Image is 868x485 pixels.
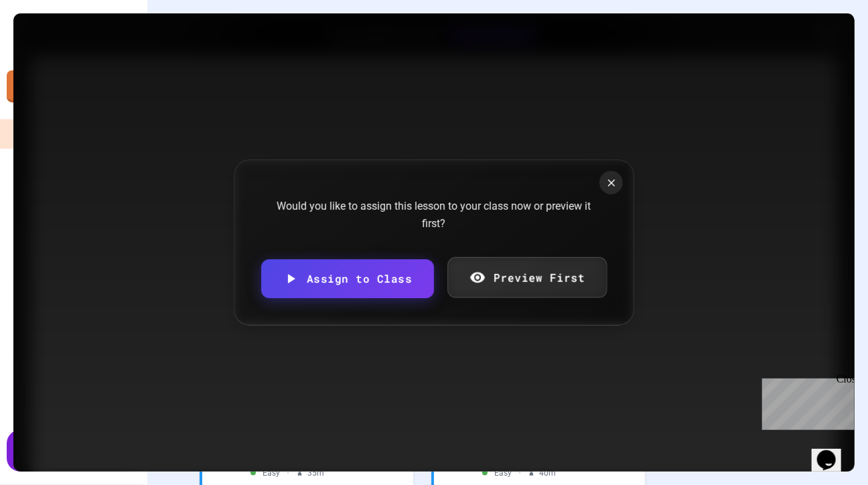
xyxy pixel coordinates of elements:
[5,5,92,85] div: Chat with us now!Close
[273,198,595,232] div: Would you like to assign this lesson to your class now or preview it first?
[812,431,855,472] iframe: chat widget
[757,373,855,430] iframe: chat widget
[447,257,607,297] a: Preview First
[261,259,434,298] a: Assign to Class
